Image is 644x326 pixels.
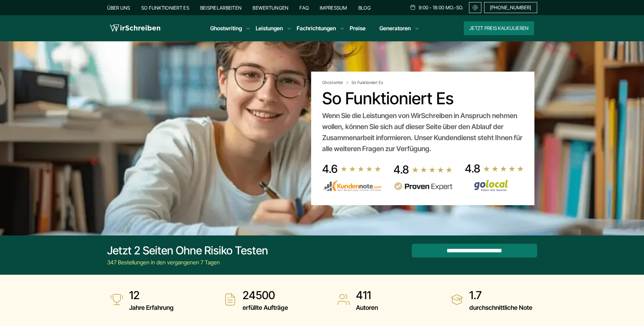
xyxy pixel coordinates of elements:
span: Jahre Erfahrung [129,302,174,313]
a: Preise [350,25,366,32]
img: Schedule [410,4,416,10]
a: Ghostwriter [322,80,350,85]
div: 4.6 [322,162,338,176]
h1: So funktioniert es [322,89,523,108]
a: Beispielarbeiten [200,5,242,11]
img: durchschnittliche Note [450,293,464,306]
strong: 12 [129,288,174,302]
span: erfüllte Aufträge [243,302,288,313]
a: Blog [358,5,371,11]
div: 347 Bestellungen in den vergangenen 7 Tagen [107,258,268,266]
div: Jetzt 2 Seiten ohne Risiko testen [107,244,268,257]
img: Email [472,5,478,10]
span: [PHONE_NUMBER] [490,5,531,10]
img: logo wirschreiben [110,23,160,33]
div: 4.8 [465,162,480,176]
img: Jahre Erfahrung [110,293,124,306]
img: kundennote [322,180,381,192]
img: stars [412,166,453,173]
span: Autoren [356,302,378,313]
a: FAQ [299,5,309,11]
div: 4.8 [393,163,409,177]
a: Leistungen [256,24,283,32]
strong: 411 [356,288,378,302]
a: Bewertungen [253,5,288,11]
img: stars [483,165,524,172]
a: So funktioniert es [141,5,189,11]
img: Autoren [337,293,350,306]
a: [PHONE_NUMBER] [484,2,537,13]
img: erfüllte Aufträge [223,293,237,306]
a: Über uns [107,5,130,11]
span: So Funktioniert Es [351,80,383,85]
span: durchschnittliche Note [469,302,532,313]
a: Generatoren [379,24,411,32]
strong: 1.7 [469,288,532,302]
a: Impressum [320,5,347,11]
strong: 24500 [243,288,288,302]
img: Wirschreiben Bewertungen [465,179,524,192]
button: Jetzt Preis kalkulieren [464,21,534,35]
a: Fachrichtungen [297,24,336,32]
span: 9:00 - 18:00 Mo.-So. [419,5,463,10]
div: Wenn Sie die Leistungen von WirSchreiben in Anspruch nehmen wollen, können Sie sich auf dieser Se... [322,110,523,154]
a: Ghostwriting [210,24,242,32]
img: stars [340,166,381,172]
img: provenexpert reviews [393,182,453,191]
